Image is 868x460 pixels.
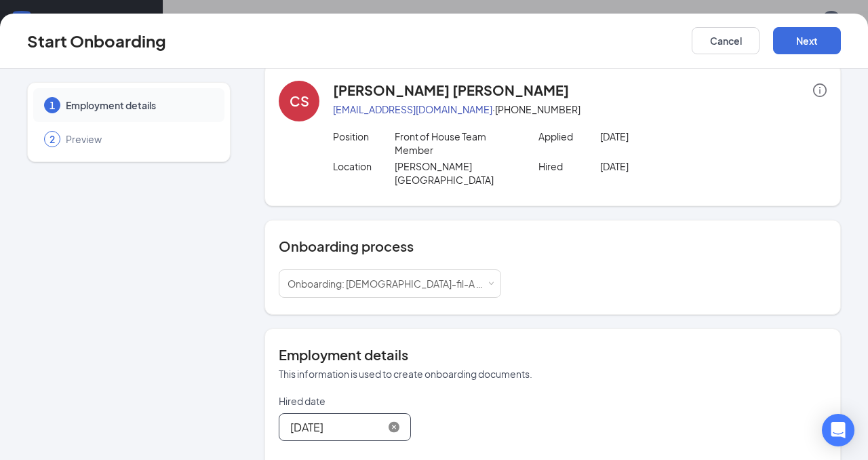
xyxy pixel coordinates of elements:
[383,419,399,436] span: close-circle
[822,414,854,446] div: Open Intercom Messenger
[279,394,501,408] p: Hired date
[389,422,399,433] span: close-circle
[50,98,55,112] span: 1
[290,92,309,111] div: CS
[333,103,492,115] a: [EMAIL_ADDRESS][DOMAIN_NAME]
[395,130,518,157] p: Front of House Team Member
[333,130,395,143] p: Position
[333,159,395,173] p: Location
[538,159,600,173] p: Hired
[692,27,759,54] button: Cancel
[600,159,724,173] p: [DATE]
[333,102,827,116] p: · [PHONE_NUMBER]
[288,270,492,297] div: [object Object]
[290,419,383,436] input: Aug 6, 2024
[66,132,211,146] span: Preview
[27,29,166,52] h3: Start Onboarding
[279,367,827,381] p: This information is used to create onboarding documents.
[50,132,55,146] span: 2
[773,27,841,54] button: Next
[279,237,827,256] h4: Onboarding process
[288,277,578,290] span: Onboarding: [DEMOGRAPHIC_DATA]-fil-A [PERSON_NAME] Road
[333,81,569,100] h4: [PERSON_NAME] [PERSON_NAME]
[66,98,211,112] span: Employment details
[279,345,827,364] h4: Employment details
[813,83,827,97] span: info-circle
[395,159,518,187] p: [PERSON_NAME][GEOGRAPHIC_DATA]
[600,130,724,143] p: [DATE]
[538,130,600,143] p: Applied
